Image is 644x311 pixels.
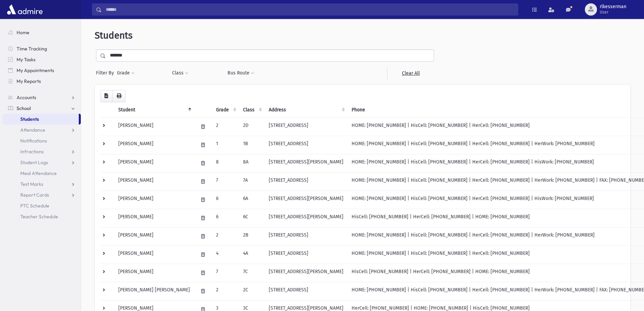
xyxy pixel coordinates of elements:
span: Accounts [17,94,36,101]
a: Home [3,27,81,38]
a: Report Cards [3,190,81,200]
a: Accounts [3,92,81,103]
a: Test Marks [3,179,81,190]
td: 2D [239,117,265,136]
td: 7A [239,172,265,191]
span: My Tasks [17,57,35,63]
span: Filter By [96,69,117,76]
td: [PERSON_NAME] [114,117,194,136]
span: rlkesserman [600,4,626,9]
span: Notifications [20,138,47,144]
button: Class [172,67,189,79]
span: Test Marks [20,181,43,187]
td: 2 [212,282,239,300]
td: 2B [239,227,265,245]
td: [PERSON_NAME] [114,227,194,245]
span: School [17,105,31,111]
td: [STREET_ADDRESS] [265,282,348,300]
a: Time Tracking [3,43,81,54]
button: Grade [117,67,135,79]
td: 7C [239,264,265,282]
span: Infractions [20,149,44,155]
input: Search [102,3,518,16]
th: Grade: activate to sort column ascending [212,102,239,118]
button: Print [112,90,126,102]
td: 8A [239,154,265,172]
span: PTC Schedule [20,203,49,209]
span: Home [17,29,29,36]
a: Meal Attendance [3,168,81,179]
td: 2 [212,227,239,245]
td: 4 [212,245,239,264]
td: 2C [239,282,265,300]
span: Teacher Schedule [20,214,58,220]
td: [STREET_ADDRESS][PERSON_NAME] [265,191,348,209]
button: Bus Route [227,67,255,79]
a: My Tasks [3,54,81,65]
a: School [3,103,81,114]
a: Infractions [3,146,81,157]
a: Clear All [387,67,434,79]
td: 6 [212,191,239,209]
span: Time Tracking [17,46,47,52]
td: [STREET_ADDRESS][PERSON_NAME] [265,264,348,282]
a: Student Logs [3,157,81,168]
button: CSV [100,90,113,102]
a: Teacher Schedule [3,211,81,222]
td: 6C [239,209,265,227]
td: [STREET_ADDRESS] [265,117,348,136]
td: 1B [239,136,265,154]
td: 4A [239,245,265,264]
td: 7 [212,264,239,282]
td: [PERSON_NAME] [114,191,194,209]
td: [PERSON_NAME] [114,172,194,191]
a: My Reports [3,76,81,87]
a: PTC Schedule [3,200,81,211]
td: [PERSON_NAME] [114,136,194,154]
td: [PERSON_NAME] [114,154,194,172]
th: Class: activate to sort column ascending [239,102,265,118]
td: [STREET_ADDRESS][PERSON_NAME] [265,209,348,227]
td: 2 [212,117,239,136]
td: 1 [212,136,239,154]
td: 8 [212,154,239,172]
a: Students [3,114,79,125]
span: User [600,9,626,15]
span: Students [95,30,133,41]
td: 6 [212,209,239,227]
td: [PERSON_NAME] [PERSON_NAME] [114,282,194,300]
td: [STREET_ADDRESS] [265,227,348,245]
a: Notifications [3,135,81,146]
span: Students [20,116,39,122]
td: [PERSON_NAME] [114,209,194,227]
td: [PERSON_NAME] [114,264,194,282]
span: Attendance [20,127,45,133]
td: [STREET_ADDRESS] [265,172,348,191]
span: My Appointments [17,67,54,73]
span: Meal Attendance [20,170,57,176]
span: Report Cards [20,192,49,198]
th: Address: activate to sort column ascending [265,102,348,118]
img: AdmirePro [5,3,44,16]
span: Student Logs [20,159,48,165]
a: My Appointments [3,65,81,76]
td: [PERSON_NAME] [114,245,194,264]
td: [STREET_ADDRESS][PERSON_NAME] [265,154,348,172]
span: My Reports [17,78,41,84]
a: Attendance [3,125,81,135]
td: [STREET_ADDRESS] [265,245,348,264]
td: 6A [239,191,265,209]
td: 7 [212,172,239,191]
td: [STREET_ADDRESS] [265,136,348,154]
th: Student: activate to sort column descending [114,102,194,118]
